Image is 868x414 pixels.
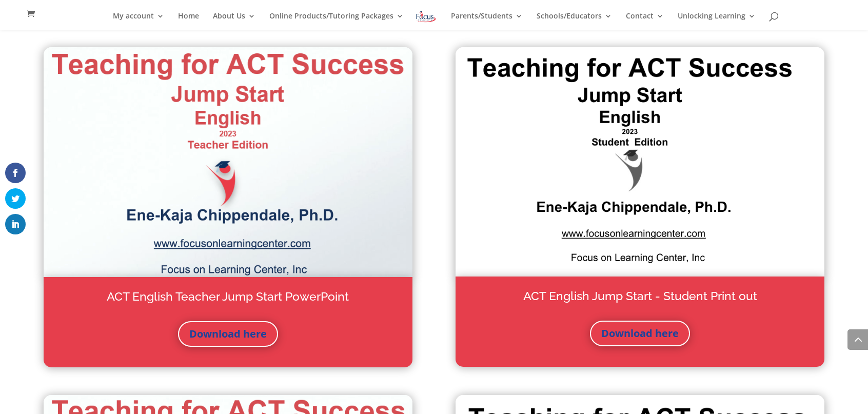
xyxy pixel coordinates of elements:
img: Screenshot 2023-06-22 at 11.38.04 AM [44,47,413,277]
a: Download here [590,321,690,346]
a: Online Products/Tutoring Packages [269,12,404,30]
a: About Us [213,12,255,30]
h2: ACT English Jump Start - Student Print out [476,287,804,310]
a: Unlocking Learning [678,12,756,30]
a: Home [178,12,199,30]
a: Contact [626,12,664,30]
h2: ACT English Teacher Jump Start PowerPoint [64,288,392,311]
a: My account [113,12,164,30]
a: Parents/Students [451,12,523,30]
a: Download here [178,321,278,347]
img: Screenshot 2023-06-22 at 11.37.01 AM [456,47,825,277]
img: Focus on Learning [415,9,437,24]
a: Schools/Educators [537,12,612,30]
